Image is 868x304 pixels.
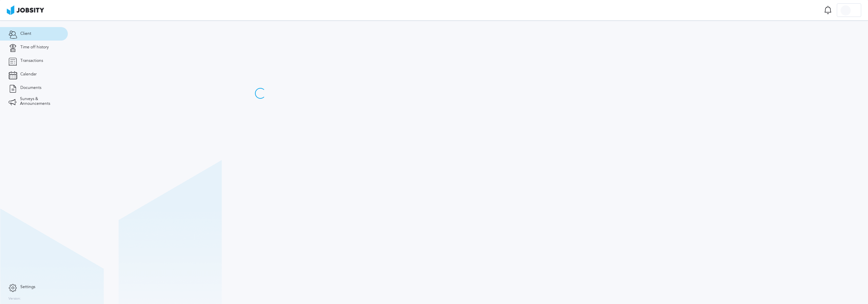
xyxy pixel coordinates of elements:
span: Transactions [20,59,43,63]
span: Calendar [20,72,37,77]
span: Surveys & Announcements [20,97,59,106]
span: Client [20,31,31,36]
label: Version: [8,297,21,301]
span: Time off history [20,45,49,50]
span: Settings [20,285,35,289]
img: ab4bad089aa723f57921c736e9817d99.png [7,5,44,15]
span: Documents [20,86,41,90]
